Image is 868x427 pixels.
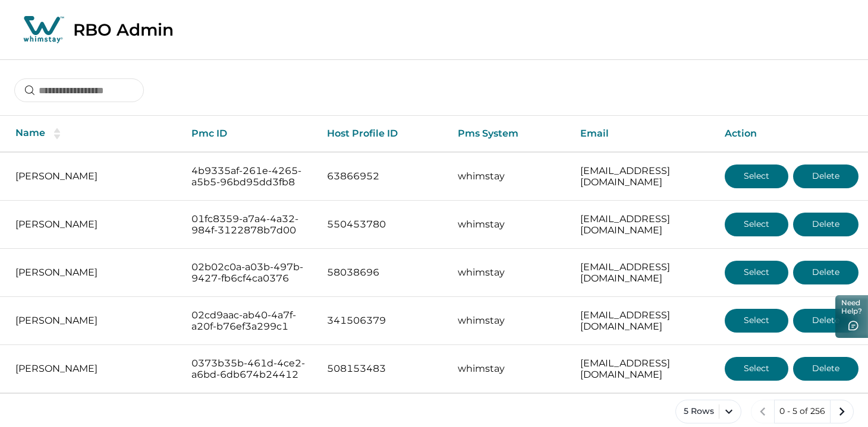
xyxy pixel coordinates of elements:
[327,267,438,279] p: 58038696
[793,357,858,381] button: Delete
[327,315,438,327] p: 341506379
[793,165,858,188] button: Delete
[725,213,788,236] button: Select
[327,363,438,375] p: 508153483
[191,165,309,188] p: 4b9335af-261e-4265-a5b5-96bd95dd3fb8
[15,315,172,327] p: [PERSON_NAME]
[793,309,858,333] button: Delete
[327,170,438,182] p: 63866952
[458,363,562,375] p: whimstay
[15,170,172,182] p: [PERSON_NAME]
[725,261,788,284] button: Select
[15,267,172,279] p: [PERSON_NAME]
[571,116,715,152] th: Email
[191,358,309,381] p: 0373b35b-461d-4ce2-a6bd-6db674b24412
[191,213,309,236] p: 01fc8359-a7a4-4a32-984f-3122878b7d00
[725,357,788,381] button: Select
[458,315,562,327] p: whimstay
[830,400,854,423] button: next page
[675,400,741,423] button: 5 Rows
[458,170,562,182] p: whimstay
[725,309,788,333] button: Select
[580,261,706,284] p: [EMAIL_ADDRESS][DOMAIN_NAME]
[793,213,858,236] button: Delete
[725,165,788,188] button: Select
[751,400,775,423] button: previous page
[182,116,318,152] th: Pmc ID
[715,116,868,152] th: Action
[580,165,706,188] p: [EMAIL_ADDRESS][DOMAIN_NAME]
[774,400,831,423] button: 0 - 5 of 256
[448,116,571,152] th: Pms System
[580,309,706,333] p: [EMAIL_ADDRESS][DOMAIN_NAME]
[317,116,448,152] th: Host Profile ID
[793,261,858,284] button: Delete
[73,20,174,40] p: RBO Admin
[458,219,562,230] p: whimstay
[15,363,172,375] p: [PERSON_NAME]
[580,213,706,236] p: [EMAIL_ADDRESS][DOMAIN_NAME]
[458,267,562,279] p: whimstay
[191,261,309,284] p: 02b02c0a-a03b-497b-9427-fb6cf4ca0376
[45,128,69,140] button: sorting
[191,309,309,333] p: 02cd9aac-ab40-4a7f-a20f-b76ef3a299c1
[327,219,438,230] p: 550453780
[580,358,706,381] p: [EMAIL_ADDRESS][DOMAIN_NAME]
[15,219,172,230] p: [PERSON_NAME]
[779,406,825,417] p: 0 - 5 of 256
